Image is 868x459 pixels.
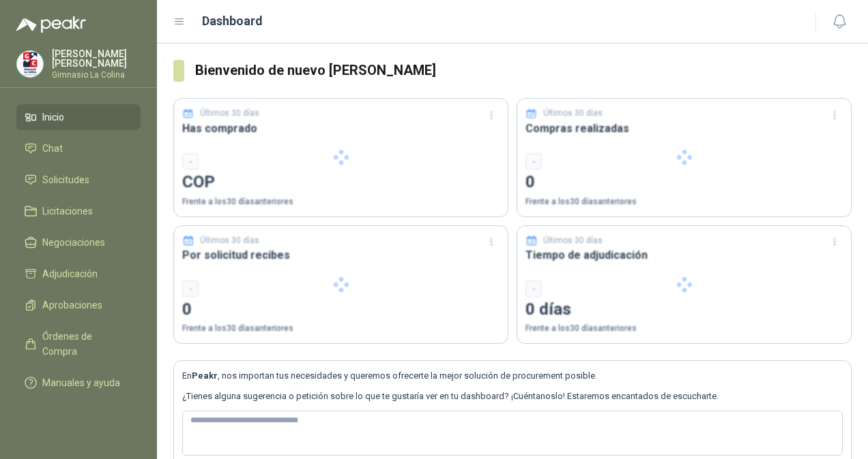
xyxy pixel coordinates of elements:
span: Inicio [42,110,64,125]
a: Aprobaciones [16,292,141,318]
p: [PERSON_NAME] [PERSON_NAME] [52,49,141,68]
b: Peakr [192,370,218,381]
a: Adjudicación [16,261,141,287]
span: Manuales y ayuda [42,375,120,390]
a: Licitaciones [16,198,141,224]
a: Negociaciones [16,229,141,255]
img: Logo peakr [16,16,86,33]
span: Aprobaciones [42,298,102,313]
h3: Bienvenido de nuevo [PERSON_NAME] [195,60,852,81]
a: Inicio [16,104,141,130]
h1: Dashboard [202,12,263,31]
p: En , nos importan tus necesidades y queremos ofrecerte la mejor solución de procurement posible. [182,369,843,383]
img: Company Logo [17,51,43,77]
span: Licitaciones [42,204,93,219]
p: Gimnasio La Colina [52,71,141,79]
span: Órdenes de Compra [42,329,128,359]
span: Chat [42,141,63,156]
span: Negociaciones [42,235,105,250]
span: Solicitudes [42,172,89,187]
p: ¿Tienes alguna sugerencia o petición sobre lo que te gustaría ver en tu dashboard? ¡Cuéntanoslo! ... [182,390,843,403]
a: Chat [16,136,141,161]
a: Solicitudes [16,167,141,193]
a: Órdenes de Compra [16,323,141,364]
span: Adjudicación [42,266,98,281]
a: Manuales y ayuda [16,370,141,396]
